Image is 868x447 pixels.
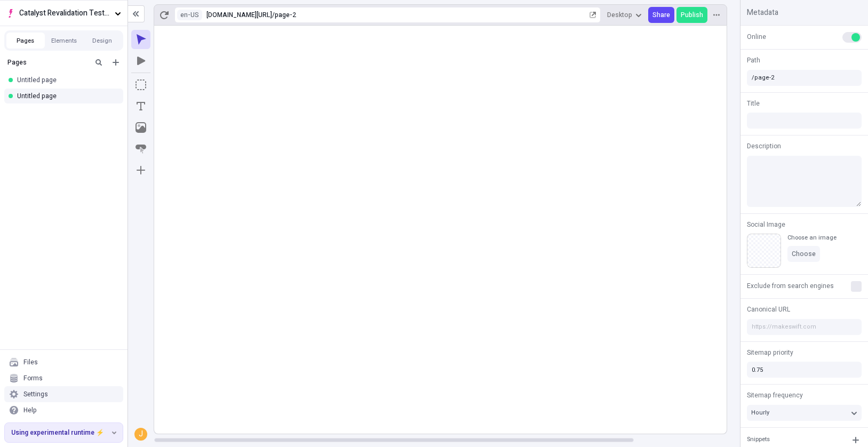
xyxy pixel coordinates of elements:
[747,435,770,444] div: Snippets
[747,55,760,65] span: Path
[751,408,769,417] span: Hourly
[136,429,146,440] div: J
[792,250,816,258] span: Choose
[603,7,646,23] button: Desktop
[23,406,37,414] div: Help
[747,32,766,42] span: Online
[747,305,790,314] span: Canonical URL
[747,281,834,291] span: Exclude from search engines
[607,11,632,19] span: Desktop
[747,141,781,151] span: Description
[681,11,703,19] span: Publish
[131,97,150,116] button: Text
[787,234,837,242] div: Choose an image
[45,33,83,49] button: Elements
[747,348,793,357] span: Sitemap priority
[131,75,150,94] button: Box
[676,7,707,23] button: Publish
[7,58,88,67] div: Pages
[131,139,150,158] button: Button
[747,405,862,421] button: Hourly
[747,99,760,108] span: Title
[11,428,110,437] span: Using experimental runtime ⚡️
[747,220,785,229] span: Social Image
[19,7,110,19] span: Catalyst Revalidation Testing
[787,246,820,262] button: Choose
[180,10,199,20] span: en-US
[648,7,674,23] button: Share
[652,11,670,19] span: Share
[747,319,862,335] input: https://makeswift.com
[6,33,45,49] button: Pages
[177,10,202,20] button: Open locale picker
[17,76,115,84] div: Untitled page
[272,11,275,19] div: /
[23,390,48,398] div: Settings
[83,33,122,49] button: Design
[5,423,123,442] button: Using experimental runtime ⚡️
[23,374,43,382] div: Forms
[131,118,150,137] button: Image
[17,92,115,100] div: Untitled page
[206,11,272,19] div: [URL][DOMAIN_NAME]
[109,56,122,69] button: Add new
[747,390,803,400] span: Sitemap frequency
[275,11,587,19] div: page-2
[23,358,38,366] div: Files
